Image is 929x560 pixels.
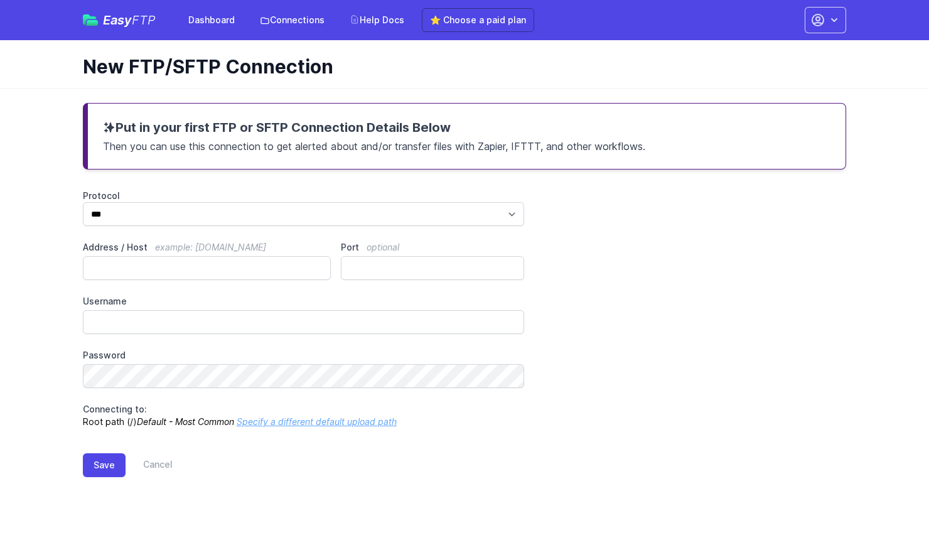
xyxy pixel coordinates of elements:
span: Easy [103,14,156,26]
p: Then you can use this connection to get alerted about and/or transfer files with Zapier, IFTTT, a... [103,136,830,154]
span: Connecting to: [83,404,147,414]
label: Protocol [83,190,524,202]
button: Save [83,453,126,477]
label: Port [341,241,524,254]
label: Username [83,295,524,308]
h1: New FTP/SFTP Connection [83,55,836,78]
i: Default - Most Common [137,416,234,427]
label: Password [83,349,524,362]
h3: Put in your first FTP or SFTP Connection Details Below [103,119,830,136]
a: Specify a different default upload path [237,416,397,427]
a: ⭐ Choose a paid plan [422,8,534,32]
a: Cancel [126,453,173,477]
span: example: [DOMAIN_NAME] [155,242,266,252]
span: FTP [132,13,156,28]
span: optional [367,242,399,252]
a: Dashboard [181,9,242,31]
a: Help Docs [342,9,412,31]
a: Connections [252,9,332,31]
img: easyftp_logo.png [83,14,98,26]
label: Address / Host [83,241,331,254]
p: Root path (/) [83,403,524,428]
a: EasyFTP [83,14,156,26]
